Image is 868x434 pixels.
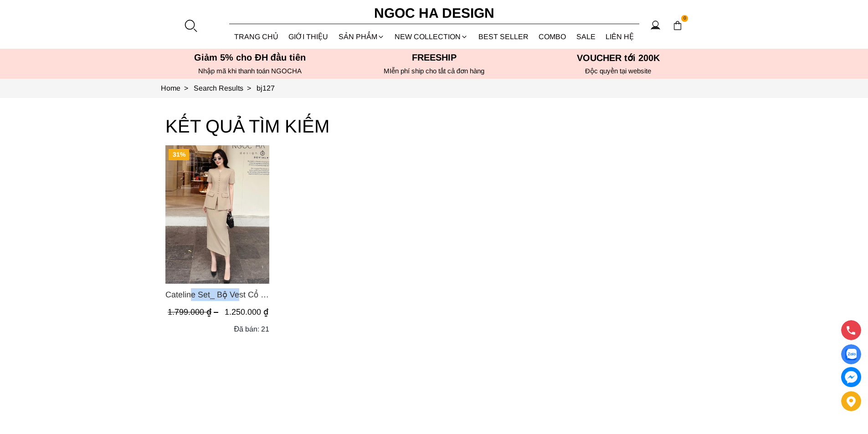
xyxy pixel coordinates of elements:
font: Giảm 5% cho ĐH đầu tiên [194,52,306,62]
a: messenger [841,367,861,387]
h5: VOUCHER tới 200K [529,52,708,63]
a: Combo [534,25,571,49]
img: Display image [845,349,857,360]
span: Cateline Set_ Bộ Vest Cổ V Đính Cúc Nhí Chân Váy Bút Chì BJ127 [165,288,269,301]
a: BEST SELLER [473,25,534,49]
a: SALE [571,25,601,49]
a: Ngoc Ha Design [366,2,503,24]
img: img-CART-ICON-ksit0nf1 [673,20,683,31]
a: Link to Home [161,84,194,92]
img: Cateline Set_ Bộ Vest Cổ V Đính Cúc Nhí Chân Váy Bút Chì BJ127 [165,145,269,284]
div: SẢN PHẨM [334,25,390,49]
a: Link to Search Results [194,84,257,92]
h6: Độc quyền tại website [529,67,708,75]
a: GIỚI THIỆU [283,25,334,49]
span: > [243,84,255,92]
span: 1.799.000 ₫ [168,307,221,317]
h3: KẾT QUẢ TÌM KIẾM [165,112,703,141]
span: 1.250.000 ₫ [225,307,268,317]
a: Link to Cateline Set_ Bộ Vest Cổ V Đính Cúc Nhí Chân Váy Bút Chì BJ127 [165,288,269,301]
span: 0 [681,15,688,22]
a: NEW COLLECTION [390,25,473,49]
font: Nhập mã khi thanh toán NGOCHA [198,67,302,75]
a: TRANG CHỦ [229,25,284,49]
a: Display image [841,344,861,364]
h6: MIễn phí ship cho tất cả đơn hàng [345,67,524,75]
div: Đã bán: 21 [234,323,269,335]
span: > [180,84,192,92]
a: Product image - Cateline Set_ Bộ Vest Cổ V Đính Cúc Nhí Chân Váy Bút Chì BJ127 [165,145,269,284]
a: Link to bj127 [257,84,275,92]
a: LIÊN HỆ [601,25,639,49]
font: Freeship [412,52,457,62]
